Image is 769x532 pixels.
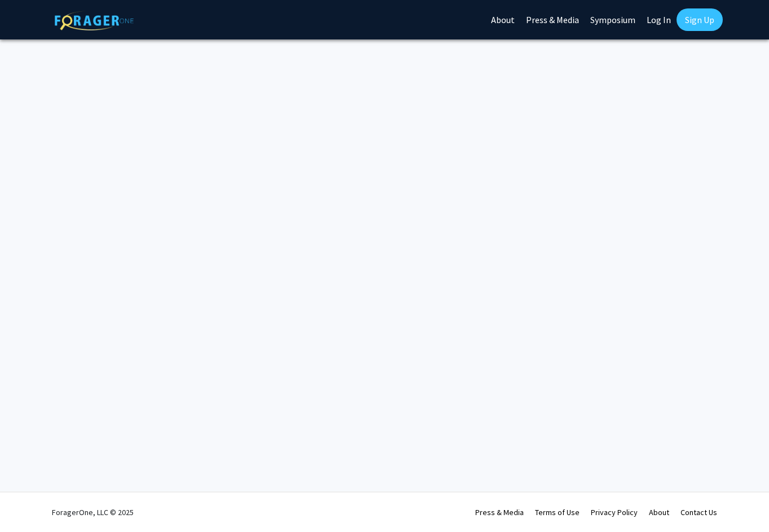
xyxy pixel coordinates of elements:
div: ForagerOne, LLC © 2025 [52,493,134,532]
a: Privacy Policy [591,507,638,517]
a: Terms of Use [535,507,580,517]
img: ForagerOne Logo [55,11,134,30]
a: Sign Up [677,8,723,31]
a: Contact Us [680,507,717,517]
a: Press & Media [475,507,524,517]
a: About [649,507,669,517]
